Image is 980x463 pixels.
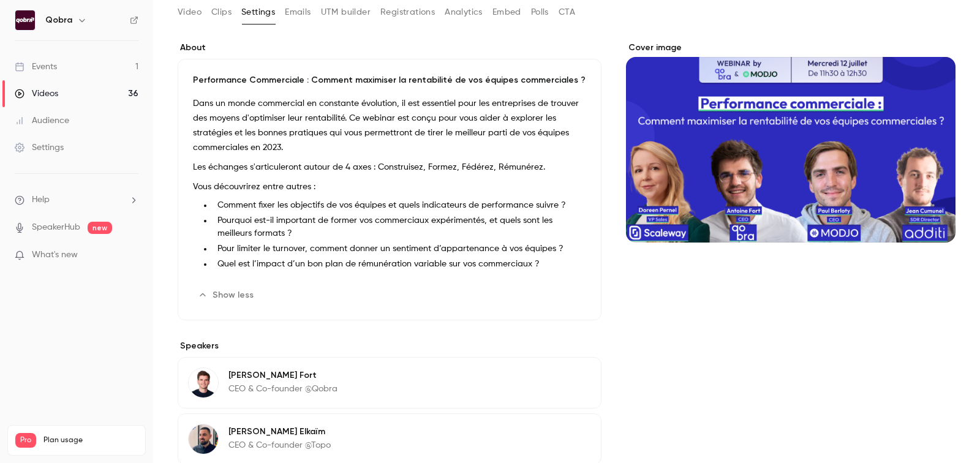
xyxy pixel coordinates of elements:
div: Settings [15,141,64,154]
button: CTA [559,2,575,22]
p: CEO & Co-founder @Qobra [228,383,337,395]
img: Dan Elkaïm [189,424,218,454]
button: Clips [211,2,232,22]
label: Speakers [178,340,601,352]
p: Vous découvrirez entre autres : [193,179,586,194]
label: Cover image [626,42,956,54]
button: Settings [241,2,275,22]
span: Help [32,194,50,206]
p: Performance Commerciale : Comment maximiser la rentabilité de vos équipes commerciales ? [193,74,586,86]
button: Show less [193,285,261,305]
p: Dans un monde commercial en constante évolution, il est essentiel pour les entreprises de trouver... [193,96,586,155]
h6: Qobra [45,14,72,26]
button: Embed [492,2,521,22]
li: Pourquoi est-il important de former vos commerciaux expérimentés, et quels sont les meilleurs for... [213,214,586,240]
span: new [88,222,112,234]
img: Qobra [15,10,35,30]
section: Cover image [626,42,956,243]
button: UTM builder [321,2,371,22]
p: [PERSON_NAME] Fort [228,369,337,382]
div: Events [15,61,57,73]
button: Analytics [445,2,483,22]
span: Pro [15,433,36,448]
p: Les échanges s'articuleront autour de 4 axes : Construisez, Formez, Fédérez, Rémunérez. [193,160,586,175]
label: About [178,42,601,54]
div: Videos [15,88,58,100]
div: Antoine Fort[PERSON_NAME] FortCEO & Co-founder @Qobra [178,357,601,408]
button: Registrations [380,2,435,22]
img: Antoine Fort [189,368,218,397]
button: Video [178,2,202,22]
p: [PERSON_NAME] Elkaïm [228,426,331,438]
span: What's new [32,249,78,262]
li: Quel est l’impact d’un bon plan de rémunération variable sur vos commerciaux ? [213,258,586,271]
button: Emails [285,2,311,22]
li: Comment fixer les objectifs de vos équipes et quels indicateurs de performance suivre ? [213,199,586,212]
button: Polls [531,2,549,22]
span: Plan usage [43,435,138,445]
li: help-dropdown-opener [15,194,138,206]
li: Pour limiter le turnover, comment donner un sentiment d’appartenance à vos équipes ? [213,243,586,255]
div: Audience [15,115,69,127]
p: CEO & Co-founder @Topo [228,439,331,451]
a: SpeakerHub [32,221,80,234]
